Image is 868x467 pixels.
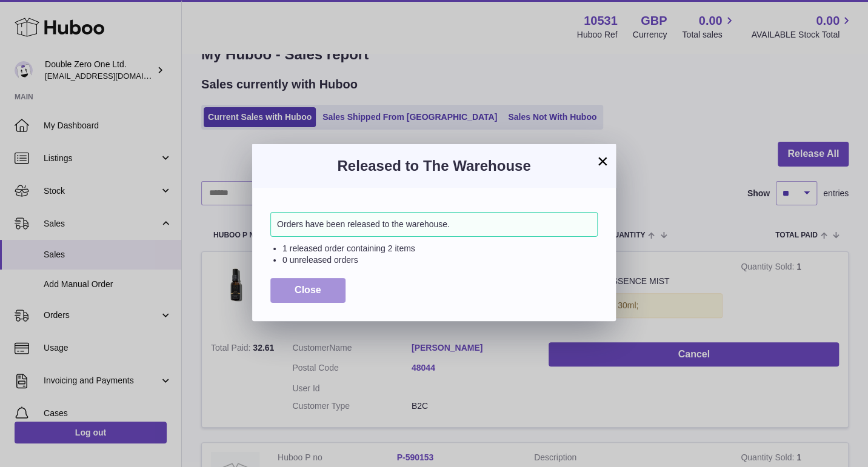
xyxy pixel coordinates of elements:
h3: Released to The Warehouse [270,156,598,176]
li: 0 unreleased orders [282,254,598,266]
button: × [595,154,610,168]
div: Orders have been released to the warehouse. [270,212,598,237]
li: 1 released order containing 2 items [282,243,598,254]
span: Close [295,285,321,295]
button: Close [270,278,346,303]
